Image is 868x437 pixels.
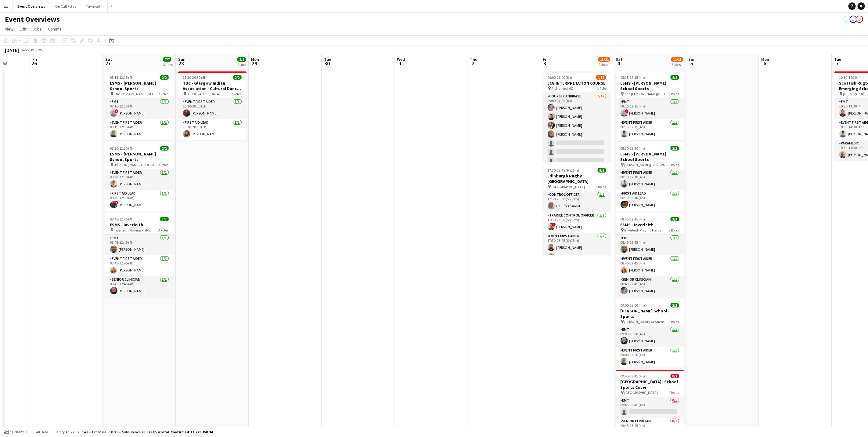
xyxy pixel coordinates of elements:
[856,16,863,23] app-user-avatar: Operations Team
[114,162,158,167] span: [PERSON_NAME][GEOGRAPHIC_DATA]
[115,109,118,113] span: !
[671,57,683,62] span: 11/13
[110,75,135,80] span: 08:15-12:15 (4h)
[621,75,645,80] span: 08:15-12:15 (4h)
[105,56,112,62] span: Sat
[178,80,247,91] h3: TBC - Glasgow Indian Association - Cultural Dance Event
[48,26,62,32] span: Comms
[31,60,37,67] span: 26
[552,86,574,91] span: Alphamed HQ
[596,75,606,80] span: 4/12
[114,92,158,96] span: The [PERSON_NAME][GEOGRAPHIC_DATA]
[599,62,610,67] div: 2 Jobs
[543,191,611,212] app-card-role: Control Officer1/117:30-23:00 (5h30m)Calum Arundel
[543,71,611,162] app-job-card: 09:00-17:00 (8h)4/12ECG INTERPRETATION COURSE Alphamed HQ1 RoleCourse Candidate4/1209:00-17:00 (8...
[671,146,679,151] span: 2/2
[2,25,16,33] a: View
[470,56,477,62] span: Thu
[621,217,645,221] span: 08:45-12:45 (4h)
[105,98,174,119] app-card-role: EMT1/108:15-12:15 (4h)![PERSON_NAME]
[543,233,611,262] app-card-role: Event First Aider2/217:30-23:45 (6h15m)[PERSON_NAME][PERSON_NAME]
[616,213,684,297] app-job-card: 08:45-12:45 (4h)3/3ESMS - Inverleith Inverleith Playing Fields3 RolesEMT1/108:45-12:45 (4h)[PERSO...
[625,109,629,113] span: !
[178,119,247,140] app-card-role: First Aid Lead1/115:30-20:30 (5h)[PERSON_NAME]
[616,255,684,276] app-card-role: Event First Aider1/108:45-12:45 (4h)[PERSON_NAME]
[5,26,13,32] span: View
[669,162,679,167] span: 2 Roles
[158,162,169,167] span: 2 Roles
[105,169,174,190] app-card-role: Event First Aider1/108:30-12:30 (4h)[PERSON_NAME]
[250,60,259,67] span: 29
[50,0,81,12] button: On Call Rotas
[105,71,174,140] app-job-card: 08:15-12:15 (4h)2/2ESMS - [PERSON_NAME] School Sports The [PERSON_NAME][GEOGRAPHIC_DATA]2 RolesEM...
[621,303,645,308] span: 09:00-13:00 (4h)
[844,16,851,23] app-user-avatar: Operations Team
[597,86,606,91] span: 1 Role
[10,430,29,434] span: Confirmed
[237,57,246,62] span: 2/2
[105,142,174,211] app-job-card: 08:30-12:30 (4h)2/2ESMS - [PERSON_NAME] School Sports [PERSON_NAME][GEOGRAPHIC_DATA]2 RolesEvent ...
[110,146,135,151] span: 08:30-12:30 (4h)
[616,71,684,140] div: 08:15-12:15 (4h)2/2ESMS - [PERSON_NAME] School Sports The [PERSON_NAME][GEOGRAPHIC_DATA]2 RolesEM...
[397,56,405,62] span: Wed
[178,71,247,140] app-job-card: 15:30-20:30 (5h)2/2TBC - Glasgow Indian Association - Cultural Dance Event [GEOGRAPHIC_DATA]2 Rol...
[671,217,679,221] span: 3/3
[105,235,174,255] app-card-role: EMT1/108:45-12:45 (4h)[PERSON_NAME]
[850,16,857,23] app-user-avatar: Operations Team
[616,397,684,418] app-card-role: EMT0/109:45-13:45 (4h)
[105,213,174,297] div: 08:45-12:45 (4h)3/3ESMS - Inverleith Inverleith Playing Fields3 RolesEMT1/108:45-12:45 (4h)[PERSO...
[834,56,841,62] span: Tue
[616,222,684,228] h3: ESMS - Inverleith
[543,164,611,255] app-job-card: 17:30-23:45 (6h15m)9/9Edinburgh Rugby | [GEOGRAPHIC_DATA] [GEOGRAPHIC_DATA]5 RolesControl Officer...
[616,142,684,211] app-job-card: 08:30-12:30 (4h)2/2ESMS - [PERSON_NAME] School Sports [PERSON_NAME][GEOGRAPHIC_DATA]2 RolesEvent ...
[625,92,669,96] span: The [PERSON_NAME][GEOGRAPHIC_DATA]
[231,92,242,96] span: 2 Roles
[616,299,684,368] app-job-card: 09:00-13:00 (4h)2/2[PERSON_NAME] School Sports [PERSON_NAME] Academy Playing Fields2 RolesEMT1/10...
[542,60,548,67] span: 3
[105,190,174,211] app-card-role: First Aid Lead1/108:30-12:30 (4h)![PERSON_NAME]
[543,56,548,62] span: Fri
[158,228,169,232] span: 3 Roles
[616,119,684,140] app-card-role: Event First Aider1/108:15-12:15 (4h)[PERSON_NAME]
[45,25,64,33] a: Comms
[17,25,29,33] a: Edit
[469,60,477,67] span: 2
[671,75,679,80] span: 2/2
[552,223,556,227] span: !
[160,217,169,221] span: 3/3
[187,92,221,96] span: [GEOGRAPHIC_DATA]
[160,430,213,434] span: Total Confirmed £1 279 450.34
[669,390,679,395] span: 2 Roles
[616,169,684,190] app-card-role: Event First Aider1/108:30-12:30 (4h)[PERSON_NAME]
[105,276,174,297] app-card-role: Senior Clinician1/108:45-12:45 (4h)[PERSON_NAME]
[33,26,42,32] span: Jobs
[616,190,684,211] app-card-role: First Aid Lead1/108:30-12:30 (4h)![PERSON_NAME]
[671,374,679,378] span: 0/2
[761,60,769,67] span: 6
[625,162,669,167] span: [PERSON_NAME][GEOGRAPHIC_DATA]
[32,56,37,62] span: Fri
[672,62,683,67] div: 6 Jobs
[598,168,606,173] span: 9/9
[163,57,171,62] span: 7/7
[396,60,405,67] span: 1
[762,56,769,62] span: Mon
[30,25,44,33] a: Jobs
[543,212,611,233] app-card-role: Trainee Control Officer1/117:30-23:00 (5h30m)![PERSON_NAME]
[238,62,246,67] div: 1 Job
[616,347,684,368] app-card-role: Event First Aider1/109:00-13:00 (4h)[PERSON_NAME]
[621,146,645,151] span: 08:30-12:30 (4h)
[323,60,331,67] span: 30
[177,60,185,67] span: 28
[5,15,60,24] h1: Event Overviews
[625,228,661,232] span: Inverleith Playing Fields
[671,303,679,308] span: 2/2
[114,228,151,232] span: Inverleith Playing Fields
[616,235,684,255] app-card-role: EMT1/108:45-12:45 (4h)[PERSON_NAME]
[616,56,622,62] span: Sat
[55,430,213,434] div: Salary £1 278 257.49 + Expenses £50.00 + Subsistence £1 142.85 =
[615,60,622,67] span: 4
